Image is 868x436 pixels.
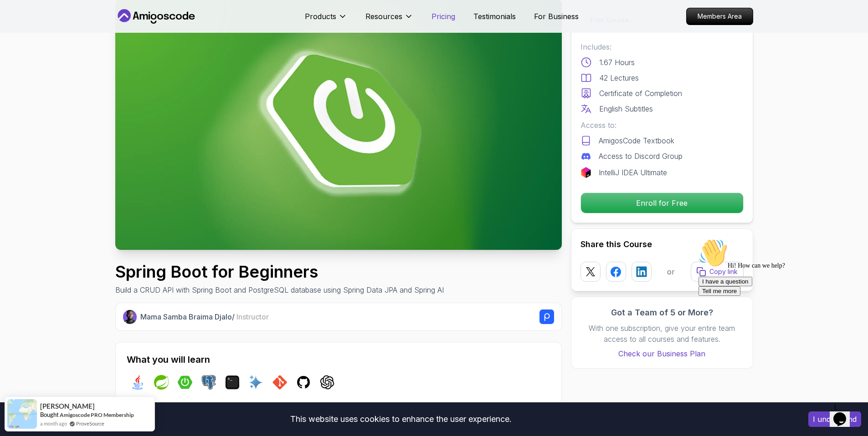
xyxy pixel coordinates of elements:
[305,11,347,29] button: Products
[581,193,743,213] p: Enroll for Free
[580,348,744,359] a: Check our Business Plan
[686,8,753,25] a: Members Area
[178,375,192,390] img: spring-boot logo
[201,375,216,390] img: postgres logo
[40,402,95,410] span: [PERSON_NAME]
[687,8,753,25] p: Members Area
[154,375,169,390] img: spring logo
[431,11,455,22] a: Pricing
[599,103,653,114] p: English Subtitles
[599,57,635,68] p: 1.67 Hours
[115,284,444,295] p: Build a CRUD API with Spring Boot and PostgreSQL database using Spring Data JPA and Spring AI
[123,310,137,324] img: Nelson Djalo
[599,167,667,178] p: IntelliJ IDEA Ultimate
[225,375,240,390] img: terminal logo
[580,323,744,345] p: With one subscription, give your entire team access to all courses and features.
[40,411,59,418] span: Bought
[296,375,311,390] img: github logo
[599,151,683,162] p: Access to Discord Group
[580,306,744,319] h3: Got a Team of 5 or More?
[305,11,336,22] p: Products
[7,399,37,429] img: provesource social proof notification image
[76,420,104,427] a: ProveSource
[580,120,744,131] p: Access to:
[808,411,861,427] button: Accept cookies
[40,420,67,427] span: a month ago
[7,409,795,429] div: This website uses cookies to enhance the user experience.
[365,11,402,22] p: Resources
[4,51,46,61] button: Tell me more
[130,375,145,390] img: java logo
[667,266,675,277] p: or
[691,262,744,282] button: Copy link
[580,193,744,213] button: Enroll for Free
[115,263,444,281] h1: Spring Boot for Beginners
[830,400,859,427] iframe: chat widget
[580,167,591,178] img: jetbrains logo
[4,4,168,61] div: 👋Hi! How can we help?I have a questionTell me more
[60,411,134,418] a: Amigoscode PRO Membership
[4,4,33,33] img: :wave:
[599,88,682,99] p: Certificate of Completion
[580,238,744,251] h2: Share this Course
[320,375,334,390] img: chatgpt logo
[4,27,90,34] span: Hi! How can we help?
[695,235,859,395] iframe: chat widget
[140,311,269,322] p: Mama Samba Braima Djalo /
[580,41,744,52] p: Includes:
[4,42,57,51] button: I have a question
[365,11,413,29] button: Resources
[599,72,639,83] p: 42 Lectures
[249,375,263,390] img: ai logo
[127,353,550,366] h2: What you will learn
[272,375,287,390] img: git logo
[473,11,516,22] a: Testimonials
[599,135,674,146] p: AmigosCode Textbook
[534,11,579,22] a: For Business
[236,312,269,321] span: Instructor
